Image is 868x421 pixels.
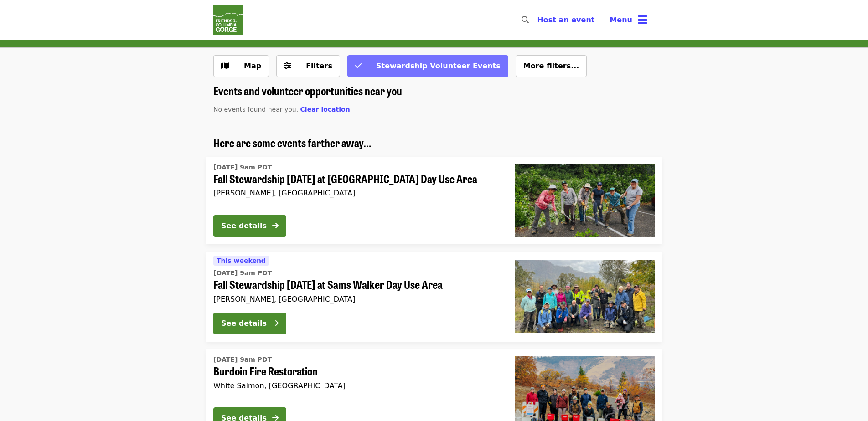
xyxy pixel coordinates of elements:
span: Stewardship Volunteer Events [376,62,501,70]
span: Clear location [300,106,350,113]
span: Fall Stewardship [DATE] at Sams Walker Day Use Area [213,278,501,291]
i: check icon [355,62,362,70]
span: Here are some events farther away... [213,134,372,150]
i: search icon [522,15,529,24]
i: sliders-h icon [284,62,291,70]
div: See details [221,221,267,231]
span: Filters [306,62,332,70]
i: arrow-right icon [272,319,279,328]
a: Host an event [537,15,594,24]
time: [DATE] 9am PDT [213,268,272,278]
img: Fall Stewardship Saturday at Sams Walker Day Use Area organized by Friends Of The Columbia Gorge [515,260,655,333]
img: Friends Of The Columbia Gorge - Home [213,5,243,35]
button: Show map view [213,55,269,77]
button: More filters... [516,55,587,77]
button: See details [213,313,286,334]
button: Toggle account menu [602,9,655,31]
time: [DATE] 9am PDT [213,163,272,172]
i: map icon [221,62,229,70]
time: [DATE] 9am PDT [213,355,272,365]
div: White Salmon, [GEOGRAPHIC_DATA] [213,381,501,390]
button: Stewardship Volunteer Events [347,55,508,77]
span: Events and volunteer opportunities near you [213,82,402,98]
span: More filters... [523,62,579,70]
input: Search [534,9,542,31]
span: Burdoin Fire Restoration [213,365,501,378]
span: No events found near you. [213,106,298,113]
span: Menu [610,15,632,24]
a: See details for "Fall Stewardship Saturday at Sams Walker Day Use Area" [206,252,662,342]
button: Filters (0 selected) [276,55,340,77]
i: bars icon [638,13,647,26]
span: Map [244,62,261,70]
button: Clear location [300,105,350,114]
span: This weekend [217,257,266,264]
button: See details [213,215,286,237]
div: See details [221,318,267,329]
div: [PERSON_NAME], [GEOGRAPHIC_DATA] [213,295,501,303]
div: [PERSON_NAME], [GEOGRAPHIC_DATA] [213,189,501,197]
img: Fall Stewardship Saturday at St. Cloud Day Use Area organized by Friends Of The Columbia Gorge [515,164,655,237]
span: Fall Stewardship [DATE] at [GEOGRAPHIC_DATA] Day Use Area [213,172,501,185]
i: arrow-right icon [272,221,279,230]
a: See details for "Fall Stewardship Saturday at St. Cloud Day Use Area" [206,157,662,244]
